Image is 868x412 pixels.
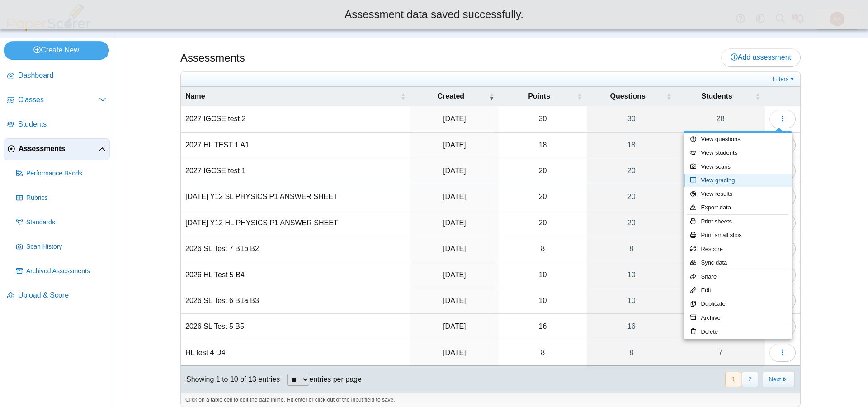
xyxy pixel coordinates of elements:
[13,260,110,282] a: Archived Assessments
[181,210,410,236] td: [DATE] Y12 HL PHYSICS P1 ANSWER SHEET
[684,297,792,311] a: Duplicate
[676,210,765,236] a: 11
[666,92,671,101] span: Questions : Activate to sort
[731,53,791,61] span: Add assessment
[13,163,110,185] a: Performance Bands
[26,218,106,227] span: Standards
[499,314,587,340] td: 16
[181,236,410,262] td: 2026 SL Test 7 B1b B2
[676,158,765,184] a: 28
[587,184,676,209] a: 20
[443,115,466,123] time: Sep 24, 2025 at 3:03 PM
[587,262,676,288] a: 10
[684,201,792,214] a: Export data
[499,288,587,314] td: 10
[443,322,466,330] time: Mar 21, 2025 at 11:59 AM
[4,41,109,59] a: Create New
[443,297,466,304] time: May 5, 2025 at 10:54 AM
[676,262,765,288] a: 7
[684,284,792,297] a: Edit
[676,106,765,132] a: 28
[13,236,110,258] a: Scan History
[181,184,410,210] td: [DATE] Y12 SL PHYSICS P1 ANSWER SHEET
[684,325,792,339] a: Delete
[684,133,792,146] a: View questions
[755,92,760,101] span: Students : Activate to sort
[19,144,99,154] span: Assessments
[591,91,664,101] span: Questions
[180,50,245,66] h1: Assessments
[443,349,466,356] time: Mar 18, 2025 at 3:33 PM
[684,187,792,201] a: View results
[443,245,466,252] time: May 12, 2025 at 12:36 PM
[676,340,765,365] a: 7
[489,92,494,101] span: Created : Activate to remove sorting
[4,138,110,160] a: Assessments
[4,25,94,33] a: PaperScorer
[587,236,676,261] a: 8
[415,91,487,101] span: Created
[676,133,765,158] a: 6
[499,340,587,366] td: 8
[587,314,676,339] a: 16
[185,91,398,101] span: Name
[684,215,792,228] a: Print sheets
[499,262,587,288] td: 10
[684,256,792,270] a: Sync data
[587,288,676,313] a: 10
[26,194,106,203] span: Rubrics
[18,95,99,105] span: Classes
[684,270,792,284] a: Share
[684,174,792,187] a: View grading
[181,133,410,158] td: 2027 HL TEST 1 A1
[742,372,758,387] button: 2
[770,75,798,84] a: Filters
[499,158,587,184] td: 20
[181,393,800,407] div: Click on a table cell to edit the data inline. Hit enter or click out of the input field to save.
[587,158,676,184] a: 20
[763,372,795,387] button: Next
[309,375,362,383] label: entries per page
[26,267,106,276] span: Archived Assessments
[587,106,676,132] a: 30
[26,242,106,251] span: Scan History
[676,314,765,339] a: 16
[4,90,110,111] a: Classes
[181,106,410,132] td: 2027 IGCSE test 2
[684,146,792,160] a: View students
[724,372,795,387] nav: pagination
[684,160,792,174] a: View scans
[181,366,280,393] div: Showing 1 to 10 of 13 entries
[18,290,106,300] span: Upload & Score
[13,187,110,209] a: Rubrics
[577,92,582,101] span: Points : Activate to sort
[499,210,587,236] td: 20
[181,288,410,314] td: 2026 SL Test 6 B1a B3
[676,236,765,261] a: 16
[181,262,410,288] td: 2026 HL Test 5 B4
[26,169,106,178] span: Performance Bands
[587,210,676,236] a: 20
[499,184,587,210] td: 20
[181,314,410,340] td: 2026 SL Test 5 B5
[181,340,410,366] td: HL test 4 D4
[721,48,801,66] a: Add assessment
[4,114,110,136] a: Students
[499,133,587,158] td: 18
[18,71,106,81] span: Dashboard
[443,141,466,149] time: Sep 19, 2025 at 1:31 PM
[443,167,466,175] time: Sep 18, 2025 at 1:38 PM
[443,193,466,200] time: May 16, 2025 at 9:07 AM
[443,219,466,227] time: May 16, 2025 at 9:04 AM
[499,236,587,262] td: 8
[684,228,792,242] a: Print small slips
[499,106,587,132] td: 30
[4,285,110,307] a: Upload & Score
[676,288,765,313] a: 16
[587,340,676,365] a: 8
[680,91,753,101] span: Students
[503,91,575,101] span: Points
[587,133,676,158] a: 18
[676,184,765,209] a: 10
[7,7,861,22] div: Assessment data saved successfully.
